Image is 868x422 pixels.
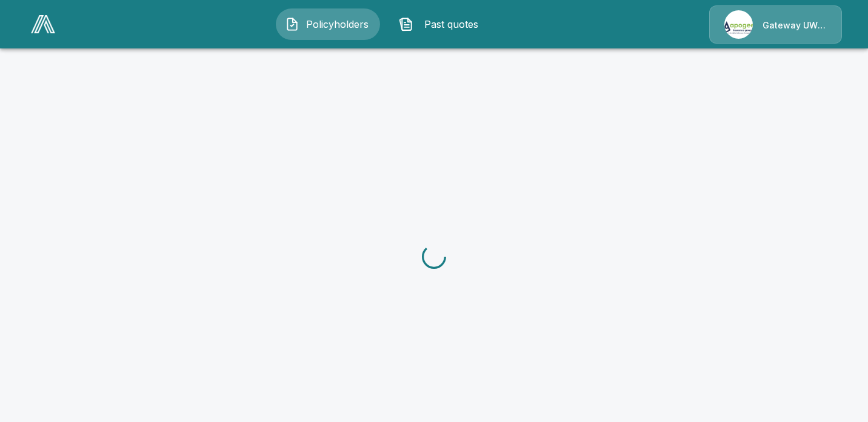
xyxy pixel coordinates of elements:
[418,17,485,31] span: Past quotes
[276,8,380,40] button: Policyholders IconPolicyholders
[399,17,413,31] img: Past quotes Icon
[390,8,494,40] button: Past quotes IconPast quotes
[285,17,299,31] img: Policyholders Icon
[304,17,371,31] span: Policyholders
[31,15,55,33] img: AA Logo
